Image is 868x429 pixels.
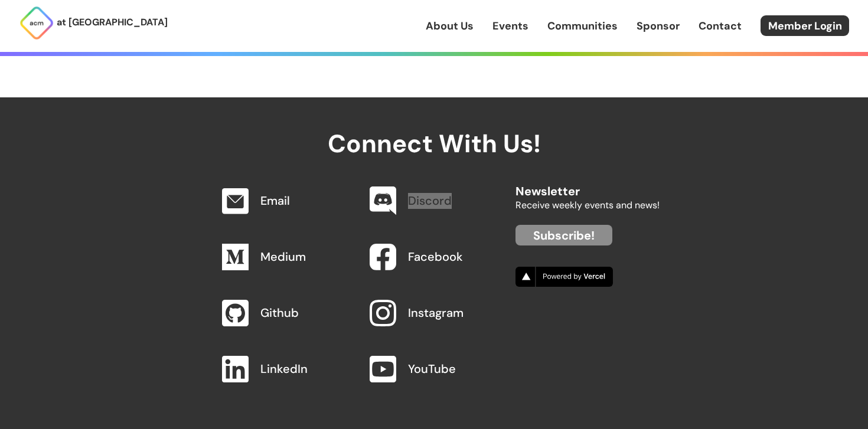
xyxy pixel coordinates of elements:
[408,249,463,264] a: Facebook
[370,244,396,270] img: Facebook
[699,18,742,34] a: Contact
[408,305,464,320] a: Instagram
[370,356,396,382] img: YouTube
[547,18,618,34] a: Communities
[515,198,660,213] p: Receive weekly events and news!
[426,18,474,34] a: About Us
[761,15,849,36] a: Member Login
[492,18,528,34] a: Events
[222,244,249,270] img: Medium
[370,186,396,216] img: Discord
[260,305,299,320] a: Github
[260,249,306,264] a: Medium
[515,225,612,245] a: Subscribe!
[370,300,396,326] img: Instagram
[57,15,168,30] p: at [GEOGRAPHIC_DATA]
[637,18,680,34] a: Sponsor
[408,193,452,208] a: Discord
[260,361,308,376] a: LinkedIn
[408,361,456,376] a: YouTube
[208,97,660,158] h2: Connect With Us!
[222,300,249,326] img: Github
[19,5,168,41] a: at [GEOGRAPHIC_DATA]
[515,267,613,287] img: Vercel
[260,193,290,208] a: Email
[19,5,54,41] img: ACM Logo
[222,188,249,214] img: Email
[222,356,249,382] img: LinkedIn
[515,173,660,198] h2: Newsletter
